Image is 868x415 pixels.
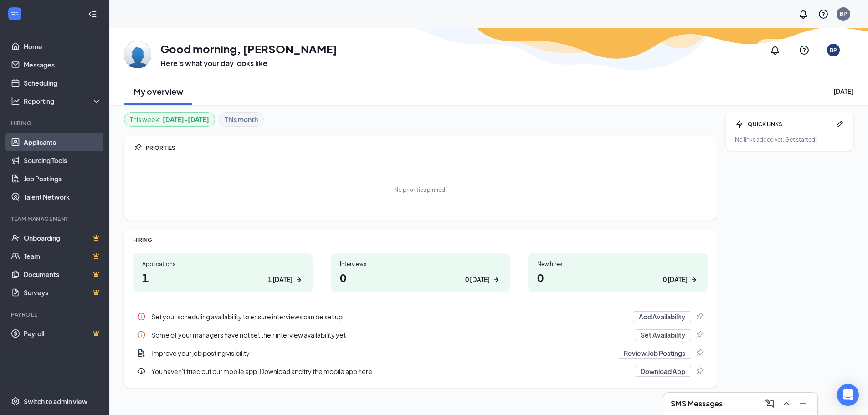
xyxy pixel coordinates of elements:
[225,114,258,124] b: This month
[137,367,146,376] svg: Download
[133,236,708,244] div: HIRING
[840,10,847,18] div: BP
[133,143,142,152] svg: Pin
[133,344,708,362] a: DocumentAddImprove your job posting visibilityReview Job PostingsPin
[133,307,708,326] a: InfoSet your scheduling availability to ensure interviews can be set upAdd AvailabilityPin
[11,311,100,318] div: Payroll
[133,362,708,380] div: You haven't tried out our mobile app. Download and try the mobile app here...
[151,312,627,321] div: Set your scheduling availability to ensure interviews can be set up
[818,9,829,20] svg: QuestionInfo
[835,119,844,128] svg: Pen
[146,144,708,152] div: PRIORITIES
[779,396,794,411] button: ChevronUp
[160,41,337,56] h1: Good morning, [PERSON_NAME]
[331,253,510,292] a: Interviews00 [DATE]ArrowRight
[24,151,102,169] a: Sourcing Tools
[134,86,183,97] h2: My overview
[24,56,102,74] a: Messages
[24,283,102,302] a: SurveysCrown
[799,45,810,56] svg: QuestionInfo
[340,270,501,285] h1: 0
[124,41,151,68] img: Brandi Pliley
[689,275,699,284] svg: ArrowRight
[24,97,102,106] div: Reporting
[24,397,87,406] div: Switch to admin view
[748,120,832,128] div: QUICK LINKS
[781,398,792,409] svg: ChevronUp
[268,275,293,284] div: 1 [DATE]
[294,275,303,284] svg: ArrowRight
[763,396,777,411] button: ComposeMessage
[492,275,501,284] svg: ArrowRight
[465,275,490,284] div: 0 [DATE]
[133,344,708,362] div: Improve your job posting visibility
[837,384,859,406] div: Open Intercom Messenger
[24,324,102,343] a: PayrollCrown
[24,169,102,188] a: Job Postings
[88,10,97,19] svg: Collapse
[133,326,708,344] a: InfoSome of your managers have not set their interview availability yetSet AvailabilityPin
[10,9,19,18] svg: WorkstreamLogo
[735,136,844,143] div: No links added yet. Get started!
[833,87,853,96] div: [DATE]
[133,362,708,380] a: DownloadYou haven't tried out our mobile app. Download and try the mobile app here...Download AppPin
[24,188,102,206] a: Talent Network
[11,97,20,106] svg: Analysis
[142,260,303,268] div: Applications
[133,307,708,326] div: Set your scheduling availability to ensure interviews can be set up
[151,348,612,358] div: Improve your job posting visibility
[394,186,447,194] div: No priorities pinned.
[618,348,691,359] button: Review Job Postings
[671,399,723,409] h3: SMS Messages
[633,311,691,322] button: Add Availability
[24,229,102,247] a: OnboardingCrown
[528,253,708,292] a: New hires00 [DATE]ArrowRight
[24,133,102,151] a: Applicants
[163,114,209,124] b: [DATE] - [DATE]
[770,45,781,56] svg: Notifications
[24,265,102,283] a: DocumentsCrown
[663,275,688,284] div: 0 [DATE]
[735,119,744,128] svg: Bolt
[151,367,629,376] div: You haven't tried out our mobile app. Download and try the mobile app here...
[695,330,704,339] svg: Pin
[765,398,776,409] svg: ComposeMessage
[137,330,146,339] svg: Info
[11,119,100,127] div: Hiring
[537,260,699,268] div: New hires
[798,9,809,20] svg: Notifications
[142,270,303,285] h1: 1
[133,326,708,344] div: Some of your managers have not set their interview availability yet
[133,253,313,292] a: Applications11 [DATE]ArrowRight
[340,260,501,268] div: Interviews
[830,46,837,54] div: BP
[695,367,704,376] svg: Pin
[695,312,704,321] svg: Pin
[137,312,146,321] svg: Info
[11,397,20,406] svg: Settings
[11,215,100,223] div: Team Management
[137,348,146,358] svg: DocumentAdd
[537,270,699,285] h1: 0
[695,348,704,358] svg: Pin
[24,37,102,56] a: Home
[635,329,691,340] button: Set Availability
[151,330,629,339] div: Some of your managers have not set their interview availability yet
[24,74,102,92] a: Scheduling
[797,398,808,409] svg: Minimize
[635,366,691,377] button: Download App
[24,247,102,265] a: TeamCrown
[796,396,810,411] button: Minimize
[160,58,337,68] h3: Here’s what your day looks like
[130,114,209,124] div: This week :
